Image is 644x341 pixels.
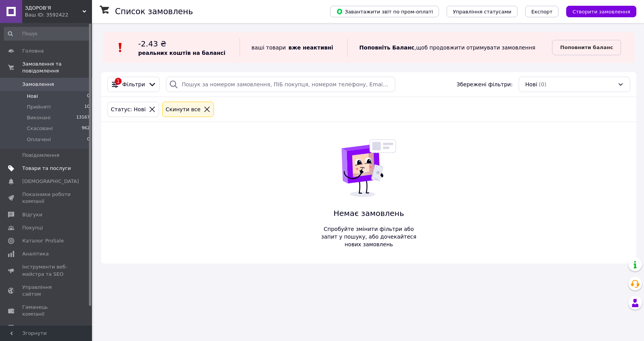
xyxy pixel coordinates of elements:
span: Завантажити звіт по пром-оплаті [336,8,433,15]
span: Прийняті [27,104,51,110]
b: Поповнити баланс [560,44,613,50]
span: Аналітика [22,250,49,257]
img: :exclamation: [115,42,126,53]
div: ваші товари [240,38,347,57]
span: Покупці [22,224,43,231]
span: Гаманець компанії [22,304,71,318]
span: Каталог ProSale [22,237,64,244]
b: вже неактивні [289,44,333,51]
span: Повідомлення [22,152,59,159]
span: 10 [84,104,90,110]
span: Замовлення та повідомлення [22,61,92,74]
span: Управління сайтом [22,284,71,298]
span: Немає замовлень [318,208,419,219]
span: Товари та послуги [22,165,71,172]
span: [DEMOGRAPHIC_DATA] [22,178,79,185]
button: Створити замовлення [566,6,636,17]
span: 0 [87,136,90,143]
span: Оплачені [27,136,51,143]
span: Створити замовлення [572,9,630,15]
div: Статус: Нові [109,105,147,114]
span: Замовлення [22,81,54,88]
span: Фільтри [122,81,145,88]
span: Головна [22,48,44,54]
span: -2.43 ₴ [138,39,166,48]
div: , щоб продовжити отримувати замовлення [347,38,552,57]
input: Пошук [4,27,90,41]
div: Ваш ID: 3592422 [25,12,92,18]
span: Показники роботи компанії [22,191,71,205]
span: Управління статусами [453,9,511,15]
span: Експорт [531,9,553,15]
span: Спробуйте змінити фільтри або запит у пошуку, або дочекайтеся нових замовлень [318,225,419,248]
span: 962 [82,125,90,132]
button: Управління статусами [447,6,517,17]
span: Збережені фільтри: [457,81,513,88]
a: Поповнити баланс [552,40,621,55]
span: (0) [539,81,547,87]
span: 13167 [76,114,90,121]
div: Cкинути все [164,105,202,114]
span: Нові [27,93,38,100]
b: Поповніть Баланс [359,44,414,51]
a: Створити замовлення [559,8,636,14]
span: Нові [525,81,537,88]
span: Інструменти веб-майстра та SEO [22,264,71,277]
input: Пошук за номером замовлення, ПІБ покупця, номером телефону, Email, номером накладної [166,77,395,92]
h1: Список замовлень [115,7,193,16]
button: Експорт [525,6,559,17]
button: Завантажити звіт по пром-оплаті [330,6,439,17]
span: Маркет [22,324,42,331]
span: 0 [87,93,90,100]
span: Скасовані [27,125,53,132]
b: реальних коштів на балансі [138,50,225,56]
span: Відгуки [22,211,42,218]
span: Виконані [27,114,51,121]
span: ЗДОРОВ'Я [25,5,82,12]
